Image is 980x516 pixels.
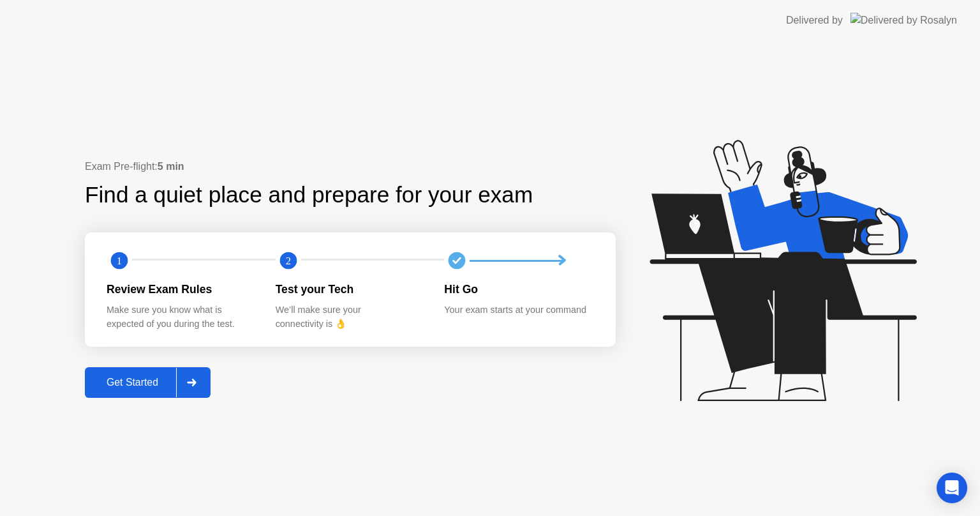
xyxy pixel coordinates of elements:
b: 5 min [158,161,184,172]
div: Test your Tech [276,281,424,298]
div: Hit Go [444,281,593,298]
div: Get Started [89,377,176,388]
div: Open Intercom Messenger [937,473,967,503]
div: Review Exam Rules [107,281,255,298]
text: 1 [117,255,122,267]
div: Make sure you know what is expected of you during the test. [107,303,255,331]
img: Delivered by Rosalyn [850,13,957,27]
div: Find a quiet place and prepare for your exam [85,178,535,212]
text: 2 [286,255,291,267]
div: Delivered by [786,13,843,28]
div: Exam Pre-flight: [85,159,616,174]
div: We’ll make sure your connectivity is 👌 [276,303,424,331]
button: Get Started [85,367,211,398]
div: Your exam starts at your command [444,303,593,317]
